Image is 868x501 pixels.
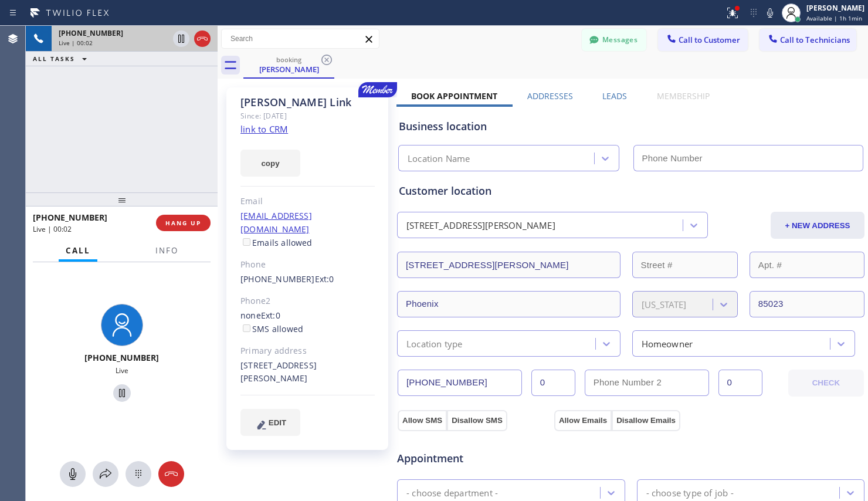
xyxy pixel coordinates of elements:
span: Ext: 0 [261,310,280,321]
span: Call to Customer [679,35,740,45]
button: HANG UP [156,215,211,231]
div: Business location [399,119,863,134]
button: Call to Customer [658,29,748,51]
span: [PHONE_NUMBER] [84,352,159,363]
span: Call to Technicians [780,35,850,45]
button: Mute [60,461,86,487]
button: Hold Customer [113,384,131,402]
button: Open dialpad [126,461,151,487]
div: Location Name [408,152,470,165]
label: Addresses [527,90,573,101]
div: - choose type of job - [646,486,734,499]
button: Disallow SMS [447,410,507,431]
label: Membership [657,90,710,101]
div: Phone2 [240,294,375,308]
button: Messages [582,29,646,51]
input: ZIP [750,291,864,317]
div: Primary address [240,344,375,358]
span: Ext: 0 [315,273,334,285]
button: CHECK [788,370,864,397]
span: Available | 1h 1min [806,14,862,22]
div: booking [245,55,333,64]
input: Phone Number 2 [585,370,709,396]
button: Disallow Emails [612,410,680,431]
div: Gary Link [245,52,333,77]
button: Hang up [158,461,184,487]
div: Homeowner [642,337,693,350]
a: [PHONE_NUMBER] [240,273,315,285]
span: HANG UP [165,219,201,227]
button: Hold Customer [173,31,189,47]
button: ALL TASKS [26,52,99,66]
label: SMS allowed [240,323,303,334]
span: Live | 00:02 [33,224,72,234]
div: Since: [DATE] [240,109,375,123]
span: ALL TASKS [33,55,75,63]
input: Phone Number [398,370,522,396]
label: Leads [602,90,627,101]
input: Phone Number [633,145,864,171]
label: Book Appointment [411,90,497,101]
button: Call to Technicians [759,29,856,51]
button: Allow Emails [554,410,612,431]
div: Email [240,195,375,208]
button: Allow SMS [398,410,447,431]
button: Call [59,239,97,262]
span: Live | 00:02 [59,39,93,47]
input: Apt. # [750,252,864,278]
input: Search [222,29,379,48]
span: Info [155,245,178,256]
span: Appointment [397,451,551,466]
div: [PERSON_NAME] [245,64,333,75]
div: [PERSON_NAME] [806,3,864,13]
div: none [240,309,375,336]
button: Hang up [194,31,211,47]
div: [STREET_ADDRESS][PERSON_NAME] [406,219,555,232]
label: Emails allowed [240,237,313,248]
input: Ext. [531,370,575,396]
input: City [397,291,621,317]
div: [STREET_ADDRESS][PERSON_NAME] [240,359,375,386]
span: [PHONE_NUMBER] [59,28,123,38]
button: + NEW ADDRESS [771,212,864,239]
button: Mute [762,5,778,21]
input: SMS allowed [243,324,250,332]
div: Location type [406,337,463,350]
input: Emails allowed [243,238,250,246]
div: [PERSON_NAME] Link [240,96,375,109]
input: Street # [632,252,738,278]
button: EDIT [240,409,300,436]
a: link to CRM [240,123,288,135]
span: Live [116,365,128,375]
div: - choose department - [406,486,498,499]
span: Call [66,245,90,256]
button: Open directory [93,461,118,487]
span: EDIT [269,418,286,427]
input: Ext. 2 [718,370,762,396]
button: Info [148,239,185,262]
div: Customer location [399,183,863,199]
input: Address [397,252,621,278]
button: copy [240,150,300,177]
div: Phone [240,258,375,272]
a: [EMAIL_ADDRESS][DOMAIN_NAME] [240,210,312,235]
span: [PHONE_NUMBER] [33,212,107,223]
